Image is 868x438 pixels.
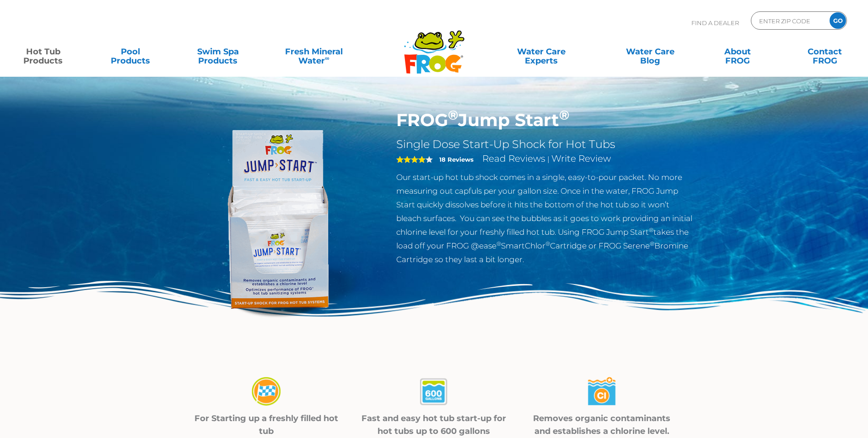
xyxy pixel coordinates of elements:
a: ContactFROG [791,42,859,61]
span: 4 [396,156,426,163]
p: Find A Dealer [691,11,739,34]
sup: ∞ [325,54,329,62]
sup: ® [496,240,501,247]
img: jumpstart-01 [250,376,282,408]
a: PoolProducts [97,42,165,61]
a: Read Reviews [482,153,545,164]
sup: ® [649,227,653,233]
p: Fast and easy hot tub start-up for hot tubs up to 600 gallons [361,412,507,438]
a: Water CareBlog [616,42,684,61]
a: AboutFROG [703,42,771,61]
sup: ® [448,107,458,123]
span: | [547,155,550,164]
p: Removes organic contaminants and establishes a chlorine level. [529,412,674,438]
input: GO [830,12,846,29]
a: Write Review [551,153,611,164]
img: jumpstart-02 [418,376,450,408]
sup: ® [545,240,550,247]
p: For Starting up a freshly filled hot tub [194,412,339,438]
h1: FROG Jump Start [396,110,695,131]
sup: ® [559,107,569,123]
strong: 18 Reviews [439,156,474,163]
a: Swim SpaProducts [184,42,252,61]
a: Water CareExperts [486,42,597,61]
p: Our start-up hot tub shock comes in a single, easy-to-pour packet. No more measuring out capfuls ... [396,170,695,266]
a: Hot TubProducts [9,42,77,61]
a: Fresh MineralWater∞ [271,42,356,61]
sup: ® [650,240,654,247]
img: jumpstart-03 [586,376,618,408]
img: Frog Products Logo [399,18,469,74]
img: jump-start.png [173,110,383,319]
h2: Single Dose Start-Up Shock for Hot Tubs [396,137,695,151]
